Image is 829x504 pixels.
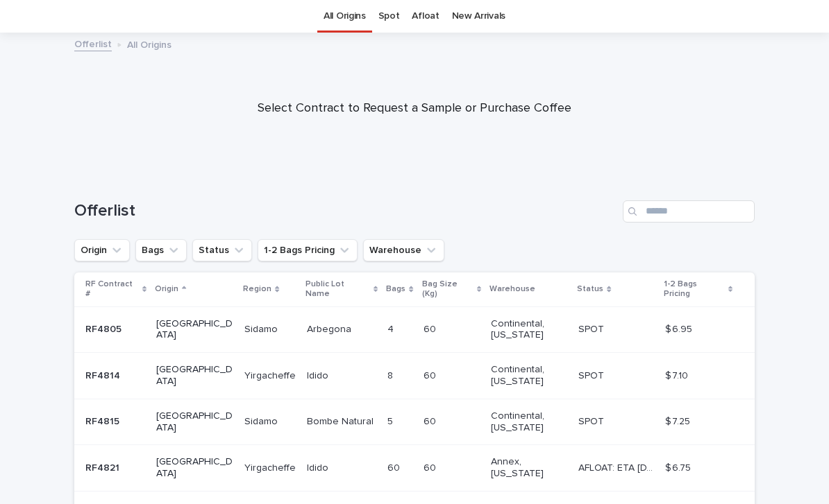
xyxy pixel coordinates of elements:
[305,277,370,302] p: Public Lot Name
[74,353,755,399] tr: RF4814RF4814 [GEOGRAPHIC_DATA]YirgacheffeYirgacheffe IdidoIdido 88 6060 Continental, [US_STATE] S...
[387,413,396,428] p: 5
[578,460,657,474] p: AFLOAT: ETA 09-27-2025
[244,321,280,336] p: Sidamo
[664,277,724,302] p: 1-2 Bags Pricing
[156,364,233,388] p: [GEOGRAPHIC_DATA]
[387,460,403,474] p: 60
[424,367,439,382] p: 60
[387,321,396,336] p: 4
[74,306,755,353] tr: RF4805RF4805 [GEOGRAPHIC_DATA]SidamoSidamo ArbegonaArbegona 44 6060 Continental, [US_STATE] SPOTS...
[578,413,607,428] p: SPOT
[155,281,178,297] p: Origin
[135,239,187,261] button: Bags
[85,460,122,474] p: RF4821
[623,200,755,223] input: Search
[424,413,439,428] p: 60
[85,277,139,302] p: RF Contract #
[307,321,354,336] p: Arbegona
[307,460,331,474] p: Idido
[74,35,112,51] a: Offerlist
[244,413,280,428] p: Sidamo
[74,239,130,261] button: Origin
[74,201,617,221] h1: Offerlist
[243,281,271,297] p: Region
[387,367,396,382] p: 8
[137,101,692,116] p: Select Contract to Request a Sample or Purchase Coffee
[307,367,331,382] p: Idido
[156,410,233,434] p: [GEOGRAPHIC_DATA]
[489,281,535,297] p: Warehouse
[258,239,358,261] button: 1-2 Bags Pricing
[363,239,444,261] button: Warehouse
[192,239,252,261] button: Status
[156,318,233,342] p: [GEOGRAPHIC_DATA]
[424,460,439,474] p: 60
[85,321,124,336] p: RF4805
[578,321,607,336] p: SPOT
[665,413,693,428] p: $ 7.25
[665,460,694,474] p: $ 6.75
[85,413,122,428] p: RF4815
[244,460,299,474] p: Yirgacheffe
[422,277,474,302] p: Bag Size (Kg)
[307,413,376,428] p: Bombe Natural
[156,456,233,480] p: [GEOGRAPHIC_DATA]
[665,367,691,382] p: $ 7.10
[386,281,405,297] p: Bags
[577,281,603,297] p: Status
[127,36,171,51] p: All Origins
[665,321,695,336] p: $ 6.95
[74,399,755,445] tr: RF4815RF4815 [GEOGRAPHIC_DATA]SidamoSidamo Bombe NaturalBombe Natural 55 6060 Continental, [US_ST...
[74,445,755,492] tr: RF4821RF4821 [GEOGRAPHIC_DATA]YirgacheffeYirgacheffe IdidoIdido 6060 6060 Annex, [US_STATE] AFLOA...
[578,367,607,382] p: SPOT
[424,321,439,336] p: 60
[244,367,299,382] p: Yirgacheffe
[85,367,123,382] p: RF4814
